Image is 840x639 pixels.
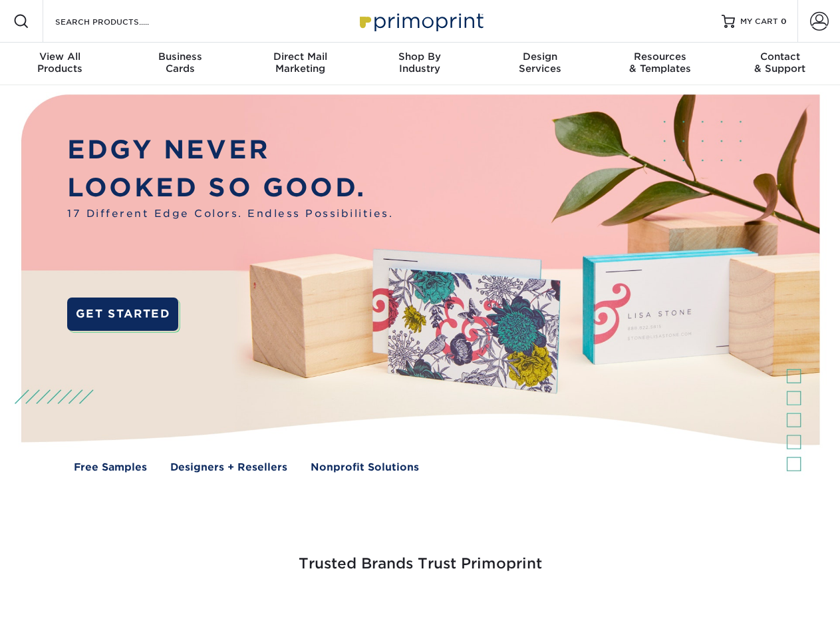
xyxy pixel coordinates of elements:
span: Direct Mail [240,51,360,63]
a: Resources& Templates [600,43,720,85]
div: Industry [360,51,480,75]
div: & Support [720,51,840,75]
span: Design [480,51,600,63]
p: LOOKED SO GOOD. [67,169,393,207]
h3: Trusted Brands Trust Primoprint [31,523,809,588]
a: DesignServices [480,43,600,85]
span: Contact [720,51,840,63]
div: Cards [120,51,239,75]
a: Shop ByIndustry [360,43,480,85]
a: Direct MailMarketing [240,43,360,85]
img: Google [339,607,340,608]
span: Shop By [360,51,480,63]
a: Nonprofit Solutions [311,460,419,475]
span: 0 [781,17,787,26]
img: Amazon [592,607,593,608]
img: Mini [466,607,466,608]
span: 17 Different Edge Colors. Endless Possibilities. [67,206,393,222]
a: GET STARTED [67,298,178,331]
div: Services [480,51,600,75]
p: EDGY NEVER [67,131,393,169]
div: Marketing [240,51,360,75]
input: SEARCH PRODUCTS..... [54,13,184,29]
a: Free Samples [74,460,147,475]
span: MY CART [740,16,778,27]
img: Smoothie King [96,607,97,608]
img: Primoprint [354,7,487,35]
a: Designers + Resellers [170,460,287,475]
span: Resources [600,51,720,63]
div: & Templates [600,51,720,75]
a: BusinessCards [120,43,239,85]
a: Contact& Support [720,43,840,85]
span: Business [120,51,239,63]
img: Freeform [200,607,200,608]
